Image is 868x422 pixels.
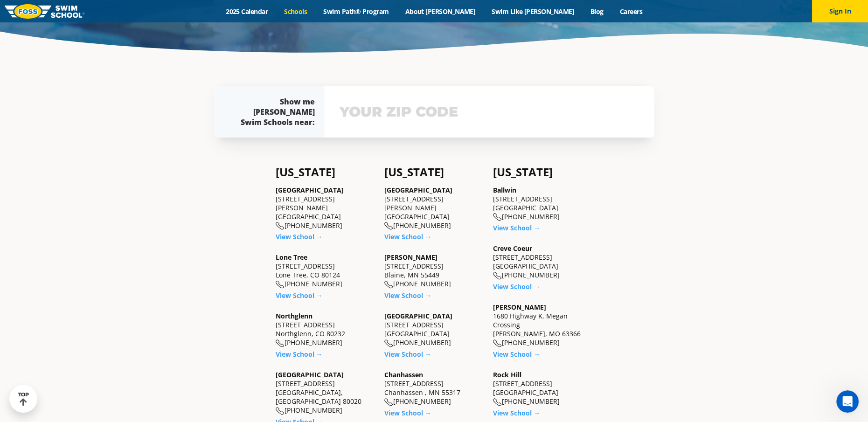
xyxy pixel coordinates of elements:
[384,408,431,417] a: View School →
[276,350,323,359] a: View School →
[384,166,484,179] h4: [US_STATE]
[276,222,285,230] img: location-phone-o-icon.svg
[384,398,393,406] img: location-phone-o-icon.svg
[836,390,859,413] iframe: Intercom live chat
[18,392,29,406] div: TOP
[493,303,592,347] div: 1680 Highway K, Megan Crossing [PERSON_NAME], MO 63366 [PHONE_NUMBER]
[384,186,484,230] div: [STREET_ADDRESS][PERSON_NAME] [GEOGRAPHIC_DATA] [PHONE_NUMBER]
[276,7,315,16] a: Schools
[276,291,323,300] a: View School →
[276,281,285,289] img: location-phone-o-icon.svg
[384,222,393,230] img: location-phone-o-icon.svg
[611,7,650,16] a: Careers
[384,253,437,262] a: [PERSON_NAME]
[493,186,592,221] div: [STREET_ADDRESS] [GEOGRAPHIC_DATA] [PHONE_NUMBER]
[5,4,84,19] img: FOSS Swim School Logo
[493,223,540,232] a: View School →
[384,311,452,320] a: [GEOGRAPHIC_DATA]
[493,398,502,406] img: location-phone-o-icon.svg
[276,311,375,347] div: [STREET_ADDRESS] Northglenn, CO 80232 [PHONE_NUMBER]
[276,370,344,379] a: [GEOGRAPHIC_DATA]
[384,370,423,379] a: Chanhassen
[233,97,315,127] div: Show me [PERSON_NAME] Swim Schools near:
[384,232,431,241] a: View School →
[493,186,516,194] a: Ballwin
[384,350,431,359] a: View School →
[276,186,344,194] a: [GEOGRAPHIC_DATA]
[384,339,393,347] img: location-phone-o-icon.svg
[384,253,484,289] div: [STREET_ADDRESS] Blaine, MN 55449 [PHONE_NUMBER]
[276,253,307,262] a: Lone Tree
[218,7,276,16] a: 2025 Calendar
[493,408,540,417] a: View School →
[276,253,375,289] div: [STREET_ADDRESS] Lone Tree, CO 80124 [PHONE_NUMBER]
[384,186,452,194] a: [GEOGRAPHIC_DATA]
[337,98,641,125] input: YOUR ZIP CODE
[276,232,323,241] a: View School →
[484,7,583,16] a: Swim Like [PERSON_NAME]
[276,186,375,230] div: [STREET_ADDRESS][PERSON_NAME] [GEOGRAPHIC_DATA] [PHONE_NUMBER]
[397,7,484,16] a: About [PERSON_NAME]
[493,303,546,311] a: [PERSON_NAME]
[493,339,502,347] img: location-phone-o-icon.svg
[276,407,285,415] img: location-phone-o-icon.svg
[582,7,611,16] a: Blog
[276,166,375,179] h4: [US_STATE]
[493,370,521,379] a: Rock Hill
[493,213,502,221] img: location-phone-o-icon.svg
[493,370,592,406] div: [STREET_ADDRESS] [GEOGRAPHIC_DATA] [PHONE_NUMBER]
[384,281,393,289] img: location-phone-o-icon.svg
[493,272,502,280] img: location-phone-o-icon.svg
[276,311,312,320] a: Northglenn
[493,244,532,253] a: Creve Coeur
[276,339,285,347] img: location-phone-o-icon.svg
[493,282,540,291] a: View School →
[384,291,431,300] a: View School →
[493,244,592,280] div: [STREET_ADDRESS] [GEOGRAPHIC_DATA] [PHONE_NUMBER]
[493,166,592,179] h4: [US_STATE]
[493,350,540,359] a: View School →
[276,370,375,415] div: [STREET_ADDRESS] [GEOGRAPHIC_DATA], [GEOGRAPHIC_DATA] 80020 [PHONE_NUMBER]
[384,311,484,347] div: [STREET_ADDRESS] [GEOGRAPHIC_DATA] [PHONE_NUMBER]
[315,7,397,16] a: Swim Path® Program
[384,370,484,406] div: [STREET_ADDRESS] Chanhassen , MN 55317 [PHONE_NUMBER]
